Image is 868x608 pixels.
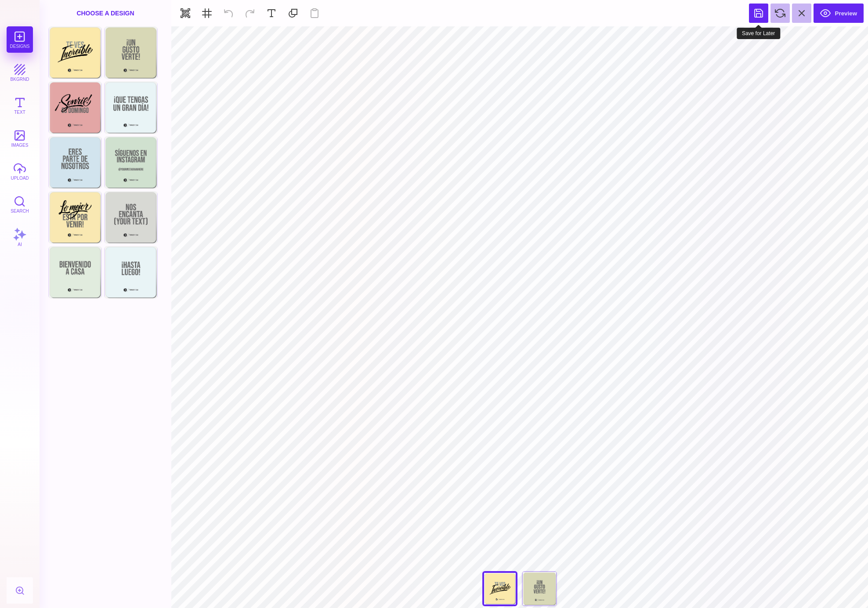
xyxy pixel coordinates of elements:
[7,158,33,185] button: upload
[7,191,33,217] button: Search
[7,224,33,250] button: AI
[814,4,864,23] button: Preview
[7,125,33,152] button: images
[7,59,33,86] button: bkgrnd
[7,92,33,119] button: Text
